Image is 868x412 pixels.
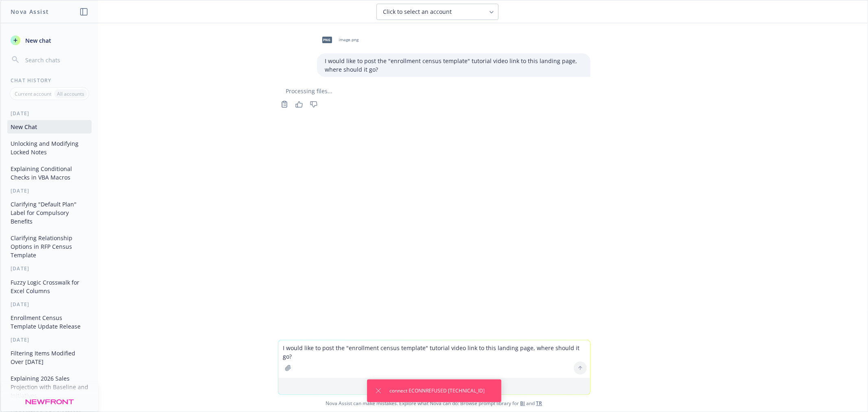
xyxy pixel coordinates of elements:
button: Thumbs down [307,99,320,110]
h1: Nova Assist [11,7,49,16]
div: Processing files... [278,87,590,95]
a: TR [536,400,542,407]
svg: Copy to clipboard [281,101,288,108]
div: pngimage.png [317,30,361,50]
button: Explaining Conditional Checks in VBA Macros [7,162,92,184]
span: image.png [339,37,359,42]
span: png [322,37,332,43]
div: [DATE] [1,265,98,272]
button: Enrollment Census Template Update Release [7,311,92,333]
button: Unlocking and Modifying Locked Notes [7,137,92,159]
button: Click to select an account [376,4,498,20]
div: [DATE] [1,336,98,343]
span: New chat [24,36,51,45]
div: [DATE] [1,301,98,308]
span: connect ECONNREFUSED [TECHNICAL_ID] [390,387,485,394]
button: Dismiss notification [374,386,383,396]
div: Chat History [1,77,98,84]
div: [DATE] [1,110,98,117]
p: Web search is disabled when a file is uploaded [283,383,585,390]
span: Click to select an account [383,8,452,16]
button: New chat [7,33,92,48]
button: Fuzzy Logic Crosswalk for Excel Columns [7,276,92,298]
button: Filtering Items Modified Over [DATE] [7,346,92,368]
button: New Chat [7,120,92,134]
p: I would like to post the "enrollment census template" tutorial video link to this landing page, w... [325,57,582,74]
input: Search chats [24,54,88,66]
p: Current account [15,90,51,97]
p: All accounts [57,90,84,97]
button: Clarifying Relationship Options in RFP Census Template [7,231,92,262]
div: [DATE] [1,187,98,194]
button: Explaining 2026 Sales Projection with Baseline and Initiatives [7,372,92,402]
a: BI [520,400,525,407]
button: Clarifying "Default Plan" Label for Compulsory Benefits [7,197,92,228]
